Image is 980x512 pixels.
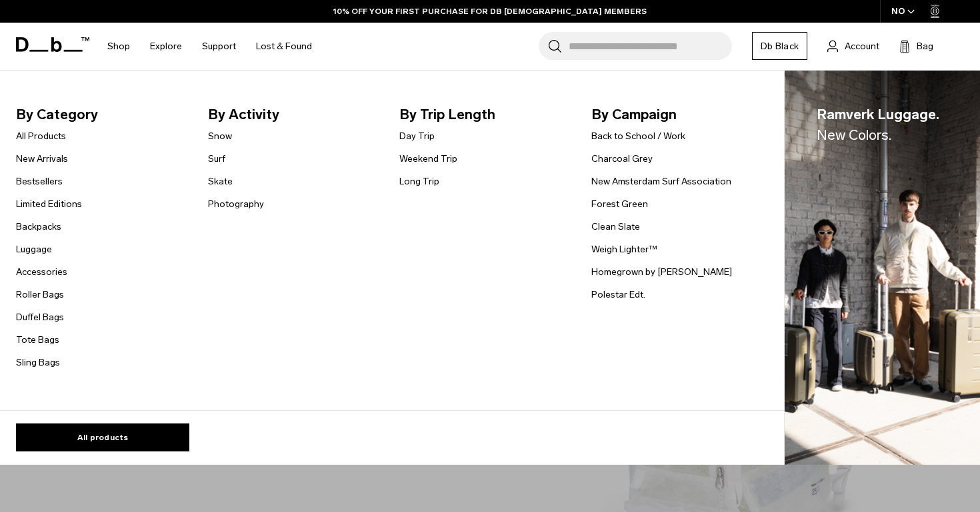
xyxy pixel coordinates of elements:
[256,23,312,70] a: Lost & Found
[591,174,731,188] a: New Amsterdam Surf Association
[16,197,82,211] a: Limited Editions
[591,152,653,166] a: Charcoal Grey
[591,197,648,211] a: Forest Green
[16,104,187,125] span: By Category
[16,174,63,188] a: Bestsellers
[208,129,232,143] a: Snow
[16,356,60,370] a: Sling Bags
[333,5,647,17] a: 10% OFF YOUR FIRST PURCHASE FOR DB [DEMOGRAPHIC_DATA] MEMBERS
[208,104,379,125] span: By Activity
[16,333,59,347] a: Tote Bags
[399,129,435,143] a: Day Trip
[591,265,732,279] a: Homegrown by [PERSON_NAME]
[16,288,64,302] a: Roller Bags
[827,38,879,54] a: Account
[591,242,657,256] a: Weigh Lighter™
[16,265,67,279] a: Accessories
[16,423,189,451] a: All products
[399,152,457,166] a: Weekend Trip
[817,127,891,143] span: New Colors.
[16,242,52,256] a: Luggage
[208,197,264,211] a: Photography
[591,220,640,234] a: Clean Slate
[917,39,933,53] span: Bag
[399,174,439,188] a: Long Trip
[16,152,68,166] a: New Arrivals
[208,152,225,166] a: Surf
[845,39,879,53] span: Account
[107,23,130,70] a: Shop
[208,174,233,188] a: Skate
[16,310,64,324] a: Duffel Bags
[817,104,939,146] span: Ramverk Luggage.
[591,104,762,125] span: By Campaign
[591,129,685,143] a: Back to School / Work
[16,129,66,143] a: All Products
[97,23,322,70] nav: Main Navigation
[150,23,182,70] a: Explore
[202,23,236,70] a: Support
[752,32,807,60] a: Db Black
[899,38,933,54] button: Bag
[785,71,980,465] a: Ramverk Luggage.New Colors. Db
[16,220,61,234] a: Backpacks
[785,71,980,465] img: Db
[399,104,570,125] span: By Trip Length
[591,288,645,302] a: Polestar Edt.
